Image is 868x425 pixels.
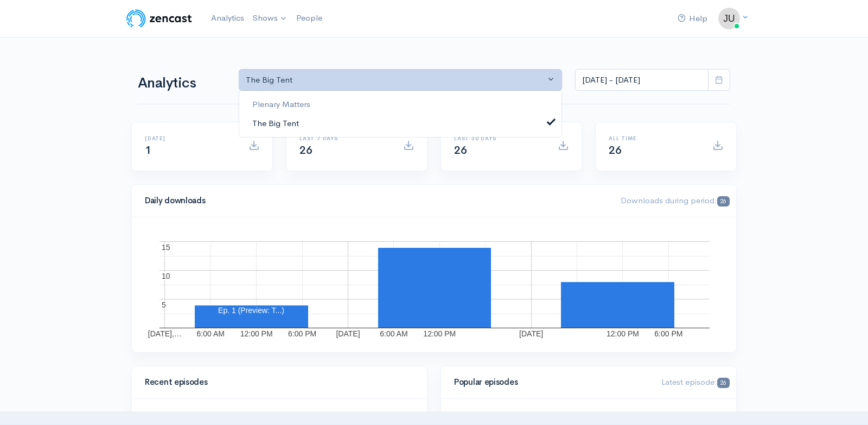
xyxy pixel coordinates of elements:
text: [DATE] [336,329,360,338]
text: Ep. 1 (Preview: T...) [218,306,284,315]
h6: [DATE] [145,135,235,141]
span: 1 [145,143,151,157]
svg: A chart. [145,230,724,339]
h6: Last 7 days [299,135,390,141]
button: The Big Tent [239,69,562,91]
img: ZenCast Logo [125,8,194,29]
h6: All time [609,135,699,141]
input: analytics date range selector [575,69,709,91]
text: [DATE],… [148,329,182,338]
h4: Daily downloads [145,196,608,205]
h6: Last 30 days [454,135,545,141]
h4: Recent episodes [145,378,407,387]
a: Help [673,7,712,30]
a: Analytics [207,7,248,30]
text: 6:00 AM [197,329,225,338]
text: 15 [162,243,170,252]
a: Shows [248,7,292,30]
h1: Analytics [138,76,226,91]
text: 12:00 PM [607,329,639,338]
span: Plenary Matters [252,98,310,111]
text: 10 [162,272,170,280]
text: 12:00 PM [240,329,273,338]
span: Downloads during period: [621,195,730,205]
text: 6:00 AM [380,329,407,338]
span: 26 [717,378,730,388]
span: 26 [454,143,467,157]
span: Latest episode: [661,377,730,387]
img: ... [718,8,740,29]
text: 6:00 PM [654,329,682,338]
h4: Popular episodes [454,378,648,387]
span: 26 [299,143,312,157]
span: 26 [609,143,621,157]
text: 6:00 PM [288,329,316,338]
span: 26 [717,196,730,207]
text: [DATE] [519,329,543,338]
a: People [292,7,327,30]
text: 12:00 PM [423,329,456,338]
div: The Big Tent [246,74,545,86]
text: 5 [162,301,166,309]
span: The Big Tent [252,117,299,129]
